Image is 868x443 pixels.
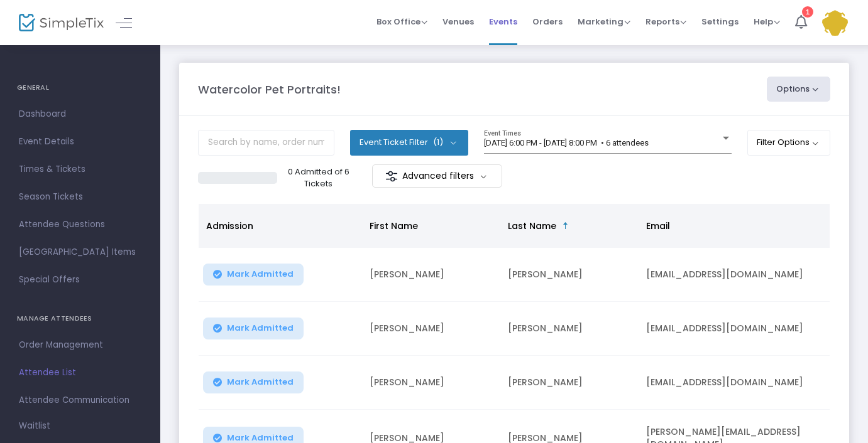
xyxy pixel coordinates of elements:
span: Mark Admitted [227,377,294,387]
img: filter [385,170,398,183]
span: [DATE] 6:00 PM - [DATE] 8:00 PM • 6 attendees [484,138,649,147]
h4: MANAGE ATTENDEES [17,306,143,331]
span: (1) [433,137,443,147]
m-panel-title: Watercolor Pet Portraits! [198,81,341,98]
button: Event Ticket Filter(1) [350,130,468,155]
p: 0 Admitted of 6 Tickets [282,166,355,190]
span: Help [754,16,780,28]
td: [PERSON_NAME] [500,356,639,410]
span: Attendee List [19,365,141,381]
td: [EMAIL_ADDRESS][DOMAIN_NAME] [639,356,827,410]
input: Search by name, order number, email, ip address [198,130,334,156]
span: Sortable [561,221,571,231]
button: Mark Admitted [203,318,304,339]
button: Options [767,77,831,102]
span: Reports [646,16,686,28]
span: Season Tickets [19,189,141,205]
span: Settings [701,6,739,38]
span: Mark Admitted [227,323,294,333]
span: Order Management [19,337,141,353]
td: [PERSON_NAME] [362,248,500,302]
span: Box Office [376,16,427,28]
span: Events [489,6,517,38]
span: Orders [532,6,563,38]
td: [PERSON_NAME] [362,302,500,356]
button: Mark Admitted [203,371,304,393]
span: Last Name [508,220,556,232]
span: Waitlist [19,420,50,432]
td: [PERSON_NAME] [362,356,500,410]
td: [PERSON_NAME] [500,248,639,302]
span: Attendee Questions [19,216,141,233]
button: Filter Options [747,130,831,155]
span: Special Offers [19,272,141,288]
span: Marketing [578,16,630,28]
span: Email [646,220,670,232]
div: 1 [802,6,813,18]
td: [EMAIL_ADDRESS][DOMAIN_NAME] [639,248,827,302]
span: [GEOGRAPHIC_DATA] Items [19,244,141,260]
span: First Name [370,220,418,232]
td: [PERSON_NAME] [500,302,639,356]
m-button: Advanced filters [372,164,502,188]
span: Admission [206,220,253,232]
span: Event Details [19,134,141,150]
span: Venues [442,6,474,38]
button: Mark Admitted [203,264,304,286]
td: [EMAIL_ADDRESS][DOMAIN_NAME] [639,302,827,356]
span: Mark Admitted [227,433,294,443]
span: Attendee Communication [19,392,141,408]
h4: GENERAL [17,75,143,100]
span: Times & Tickets [19,161,141,178]
span: Dashboard [19,106,141,122]
span: Mark Admitted [227,269,294,279]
